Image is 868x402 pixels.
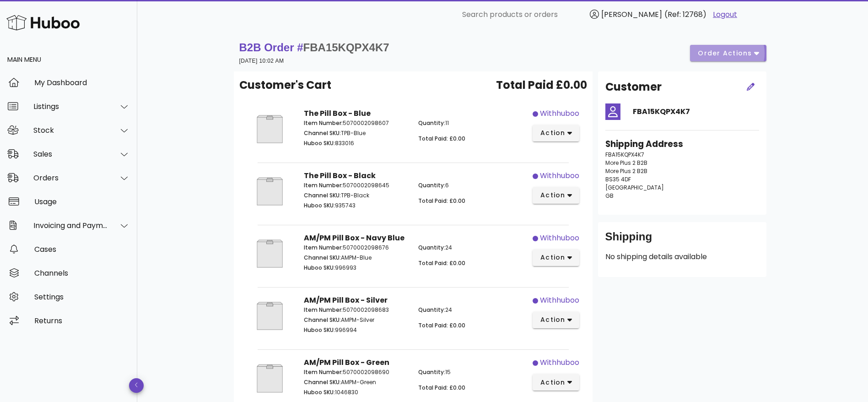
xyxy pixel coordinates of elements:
span: action [540,253,566,262]
p: 996994 [304,326,408,334]
span: Total Paid £0.00 [496,77,587,93]
p: TPB-Black [304,191,408,200]
span: Channel SKU: [304,254,341,261]
strong: AM/PM Pill Box - Navy Blue [304,233,404,243]
span: Huboo SKU: [304,388,335,396]
span: Total Paid: £0.00 [418,259,465,267]
p: TPB-Blue [304,129,408,137]
span: Quantity: [418,368,445,376]
p: 935743 [304,201,408,210]
p: No shipping details available [605,251,759,262]
img: Product Image [247,233,293,275]
button: order actions [690,45,766,61]
div: Channels [34,269,130,277]
span: Total Paid: £0.00 [418,135,465,142]
span: Channel SKU: [304,378,341,386]
p: 5070002098690 [304,368,408,376]
span: Item Number: [304,181,343,189]
span: Channel SKU: [304,316,341,324]
p: 6 [418,181,522,190]
div: Listings [33,102,108,111]
div: Usage [34,197,130,206]
span: BS35 4DF [605,175,631,183]
div: Invoicing and Payments [33,221,108,230]
h2: Customer [605,79,662,95]
small: [DATE] 10:02 AM [239,58,284,64]
span: Quantity: [418,244,445,251]
strong: The Pill Box - Black [304,170,376,181]
div: Shipping [605,229,759,251]
p: AMPM-Silver [304,316,408,324]
strong: AM/PM Pill Box - Silver [304,295,388,305]
button: action [533,374,580,391]
strong: The Pill Box - Blue [304,108,371,119]
div: Sales [33,150,108,158]
span: (Ref: 12768) [664,9,706,20]
div: Settings [34,293,130,301]
span: Item Number: [304,306,343,314]
span: Total Paid: £0.00 [418,197,465,205]
p: 11 [418,119,522,127]
span: action [540,190,566,200]
p: AMPM-Blue [304,254,408,262]
span: FBA15KQPX4K7 [605,151,644,158]
div: Orders [33,174,108,182]
div: withhuboo [540,357,579,368]
span: Quantity: [418,181,445,189]
p: 996993 [304,264,408,272]
p: 5070002098683 [304,306,408,314]
span: Total Paid: £0.00 [418,384,465,391]
div: withhuboo [540,295,579,306]
h3: Shipping Address [605,138,759,151]
a: Logout [713,9,737,20]
img: Huboo Logo [6,13,80,33]
button: action [533,125,580,141]
img: Product Image [247,295,293,337]
span: More Plus 2 B2B [605,159,647,167]
span: order actions [697,49,752,58]
span: Quantity: [418,306,445,314]
span: Customer's Cart [239,77,331,93]
div: withhuboo [540,170,579,181]
p: 5070002098607 [304,119,408,127]
p: 1046830 [304,388,408,397]
span: GB [605,192,614,200]
span: Channel SKU: [304,129,341,137]
p: 5070002098676 [304,244,408,252]
div: Cases [34,245,130,254]
span: Channel SKU: [304,191,341,199]
span: Quantity: [418,119,445,127]
p: 24 [418,244,522,252]
span: Item Number: [304,244,343,251]
div: Stock [33,126,108,135]
span: Item Number: [304,368,343,376]
div: withhuboo [540,108,579,119]
span: More Plus 2 B2B [605,167,647,175]
span: action [540,128,566,138]
p: 15 [418,368,522,376]
strong: AM/PM Pill Box - Green [304,357,389,368]
span: [PERSON_NAME] [601,9,662,20]
button: action [533,250,580,266]
span: action [540,378,566,387]
span: Huboo SKU: [304,139,335,147]
img: Product Image [247,108,293,150]
h4: FBA15KQPX4K7 [633,106,759,117]
span: [GEOGRAPHIC_DATA] [605,184,664,191]
span: Huboo SKU: [304,264,335,272]
img: Product Image [247,357,293,399]
p: 833016 [304,139,408,147]
span: action [540,315,566,325]
button: action [533,187,580,204]
div: My Dashboard [34,78,130,87]
p: AMPM-Green [304,378,408,386]
span: Item Number: [304,119,343,127]
span: Total Paid: £0.00 [418,321,465,329]
p: 24 [418,306,522,314]
button: action [533,312,580,328]
div: Returns [34,316,130,325]
img: Product Image [247,170,293,212]
strong: B2B Order # [239,41,389,54]
span: Huboo SKU: [304,201,335,209]
span: Huboo SKU: [304,326,335,334]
